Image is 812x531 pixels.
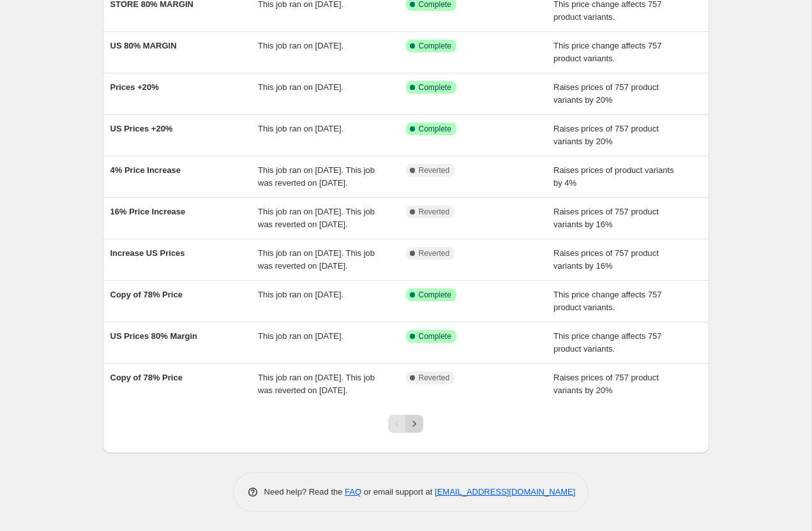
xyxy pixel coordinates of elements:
[110,165,181,175] span: 4% Price Increase
[553,331,662,354] span: This price change affects 757 product variants.
[419,248,450,258] span: Reverted
[110,373,183,382] span: Copy of 78% Price
[345,487,361,497] a: FAQ
[419,165,450,176] span: Reverted
[553,290,662,312] span: This price change affects 757 product variants.
[258,124,343,133] span: This job ran on [DATE].
[553,41,662,63] span: This price change affects 757 product variants.
[419,41,451,51] span: Complete
[110,82,159,92] span: Prices +20%
[110,331,198,341] span: US Prices 80% Margin
[110,248,185,258] span: Increase US Prices
[388,415,423,433] nav: Pagination
[258,41,343,50] span: This job ran on [DATE].
[258,373,375,395] span: This job ran on [DATE]. This job was reverted on [DATE].
[264,487,345,497] span: Need help? Read the
[361,487,435,497] span: or email support at
[258,331,343,341] span: This job ran on [DATE].
[405,415,423,433] button: Next
[553,82,659,105] span: Raises prices of 757 product variants by 20%
[553,124,659,146] span: Raises prices of 757 product variants by 20%
[110,41,177,50] span: US 80% MARGIN
[110,124,173,133] span: US Prices +20%
[553,165,674,188] span: Raises prices of product variants by 4%
[258,207,375,229] span: This job ran on [DATE]. This job was reverted on [DATE].
[419,331,451,341] span: Complete
[419,373,450,383] span: Reverted
[419,207,450,217] span: Reverted
[419,82,451,93] span: Complete
[110,290,183,299] span: Copy of 78% Price
[435,487,575,497] a: [EMAIL_ADDRESS][DOMAIN_NAME]
[419,124,451,134] span: Complete
[419,290,451,300] span: Complete
[553,207,659,229] span: Raises prices of 757 product variants by 16%
[258,82,343,92] span: This job ran on [DATE].
[258,290,343,299] span: This job ran on [DATE].
[553,373,659,395] span: Raises prices of 757 product variants by 20%
[258,165,375,188] span: This job ran on [DATE]. This job was reverted on [DATE].
[110,207,186,216] span: 16% Price Increase
[553,248,659,271] span: Raises prices of 757 product variants by 16%
[258,248,375,271] span: This job ran on [DATE]. This job was reverted on [DATE].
